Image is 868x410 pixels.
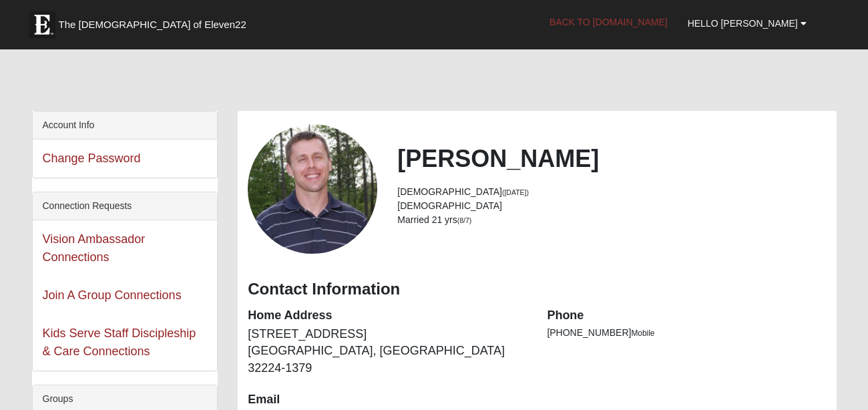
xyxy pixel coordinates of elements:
[248,391,527,409] dt: Email
[248,326,527,377] dd: [STREET_ADDRESS] [GEOGRAPHIC_DATA], [GEOGRAPHIC_DATA] 32224-1379
[22,5,289,38] a: The [DEMOGRAPHIC_DATA] of Eleven22
[678,7,817,40] a: Hello [PERSON_NAME]
[397,199,826,213] li: [DEMOGRAPHIC_DATA]
[547,307,826,325] dt: Phone
[43,152,141,165] a: Change Password
[397,185,826,199] li: [DEMOGRAPHIC_DATA]
[539,5,678,39] a: Back to [DOMAIN_NAME]
[33,112,218,140] div: Account Info
[502,188,529,196] small: ([DATE])
[547,326,826,340] li: [PHONE_NUMBER]
[248,124,377,254] a: View Fullsize Photo
[688,18,798,29] span: Hello [PERSON_NAME]
[248,280,826,299] h3: Contact Information
[397,144,826,173] h2: [PERSON_NAME]
[43,288,182,302] a: Join A Group Connections
[59,18,246,31] span: The [DEMOGRAPHIC_DATA] of Eleven22
[248,307,527,325] dt: Home Address
[631,329,654,338] span: Mobile
[397,213,826,227] li: Married 21 yrs
[43,327,196,358] a: Kids Serve Staff Discipleship & Care Connections
[33,192,218,220] div: Connection Requests
[29,11,55,38] img: Eleven22 logo
[457,216,472,224] small: (8/7)
[43,232,146,264] a: Vision Ambassador Connections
